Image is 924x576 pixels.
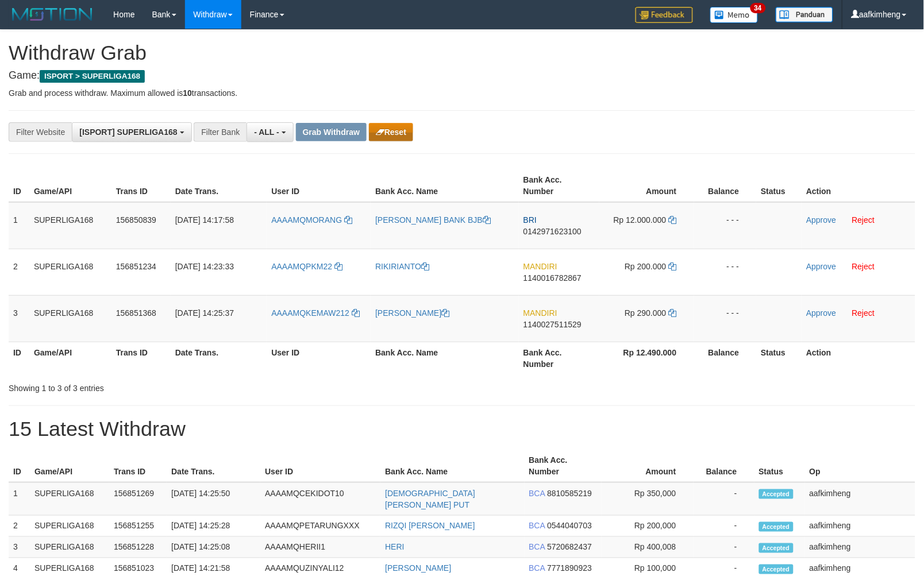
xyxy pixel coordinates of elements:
td: - [694,482,754,516]
td: Rp 350,000 [602,482,694,516]
span: BRI [523,215,537,225]
span: AAAAMQMORANG [271,215,342,225]
div: Filter Bank [194,122,247,142]
td: SUPERLIGA168 [30,537,109,558]
th: Op [805,450,915,482]
a: AAAAMQPKM22 [271,262,342,271]
span: 156850839 [116,215,156,225]
th: Balance [694,169,757,202]
a: Reject [852,215,875,225]
span: Copy 7771890923 to clipboard [547,564,592,573]
td: - - - [694,202,757,249]
span: BCA [529,521,545,531]
td: AAAAMQHERII1 [260,537,380,558]
a: Reject [852,308,875,318]
td: Rp 400,008 [602,537,694,558]
td: 156851269 [109,482,167,516]
th: Trans ID [111,342,171,374]
span: Copy 0142971623100 to clipboard [523,227,582,236]
td: 1 [9,482,30,516]
td: [DATE] 14:25:50 [167,482,260,516]
span: AAAAMQPKM22 [271,262,332,271]
th: Game/API [30,450,109,482]
span: [DATE] 14:23:33 [175,262,234,271]
a: Approve [806,262,836,271]
span: - ALL - [254,127,279,137]
th: Bank Acc. Name [371,169,519,202]
span: Copy 5720682437 to clipboard [547,543,592,552]
th: Trans ID [109,450,167,482]
th: Rp 12.490.000 [599,342,694,374]
span: Accepted [759,543,794,553]
a: [DEMOGRAPHIC_DATA][PERSON_NAME] PUT [385,489,475,509]
span: 34 [750,3,766,13]
th: Date Trans. [171,169,267,202]
a: Copy 12000000 to clipboard [669,215,677,225]
a: RIZQI [PERSON_NAME] [385,521,475,531]
th: Balance [694,450,754,482]
span: ISPORT > SUPERLIGA168 [40,70,145,83]
span: Accepted [759,565,794,574]
td: 1 [9,202,29,249]
td: SUPERLIGA168 [29,295,111,342]
button: Grab Withdraw [296,123,367,141]
a: Copy 290000 to clipboard [669,308,677,318]
a: [PERSON_NAME] BANK BJB [375,215,491,225]
td: SUPERLIGA168 [29,202,111,249]
td: [DATE] 14:25:08 [167,537,260,558]
button: Reset [369,123,413,141]
span: [DATE] 14:17:58 [175,215,234,225]
th: User ID [267,342,371,374]
span: BCA [529,564,545,573]
span: Rp 200.000 [625,262,666,271]
td: 156851255 [109,516,167,537]
span: BCA [529,543,545,552]
td: AAAAMQPETARUNGXXX [260,516,380,537]
a: AAAAMQMORANG [271,215,352,225]
span: 156851368 [116,308,156,318]
button: - ALL - [247,122,293,142]
th: Amount [599,169,694,202]
span: 156851234 [116,262,156,271]
td: aafkimheng [805,537,915,558]
th: ID [9,169,29,202]
td: Rp 200,000 [602,516,694,537]
a: [PERSON_NAME] [385,564,451,573]
p: Grab and process withdraw. Maximum allowed is transactions. [9,87,915,99]
h4: Game: [9,70,915,82]
th: Bank Acc. Name [371,342,519,374]
img: Feedback.jpg [636,7,693,23]
td: 2 [9,516,30,537]
span: Copy 1140027511529 to clipboard [523,320,582,329]
td: 156851228 [109,537,167,558]
div: Filter Website [9,122,72,142]
span: AAAAMQKEMAW212 [271,308,349,318]
th: Status [756,342,802,374]
th: Game/API [29,342,111,374]
a: Reject [852,262,875,271]
span: Rp 290.000 [625,308,666,318]
span: BCA [529,489,545,498]
th: User ID [267,169,371,202]
td: aafkimheng [805,516,915,537]
th: Date Trans. [171,342,267,374]
span: Copy 0544040703 to clipboard [547,521,592,531]
td: - - - [694,249,757,295]
td: aafkimheng [805,482,915,516]
h1: Withdraw Grab [9,41,915,64]
span: [ISPORT] SUPERLIGA168 [79,127,177,137]
img: panduan.png [776,7,833,22]
th: Bank Acc. Number [525,450,602,482]
th: Status [756,169,802,202]
button: [ISPORT] SUPERLIGA168 [72,122,191,142]
td: 3 [9,295,29,342]
td: 3 [9,537,30,558]
th: Action [802,169,915,202]
a: AAAAMQKEMAW212 [271,308,360,318]
th: Bank Acc. Number [519,342,599,374]
a: Approve [806,215,836,225]
th: User ID [260,450,380,482]
div: Showing 1 to 3 of 3 entries [9,378,376,394]
span: [DATE] 14:25:37 [175,308,234,318]
td: [DATE] 14:25:28 [167,516,260,537]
